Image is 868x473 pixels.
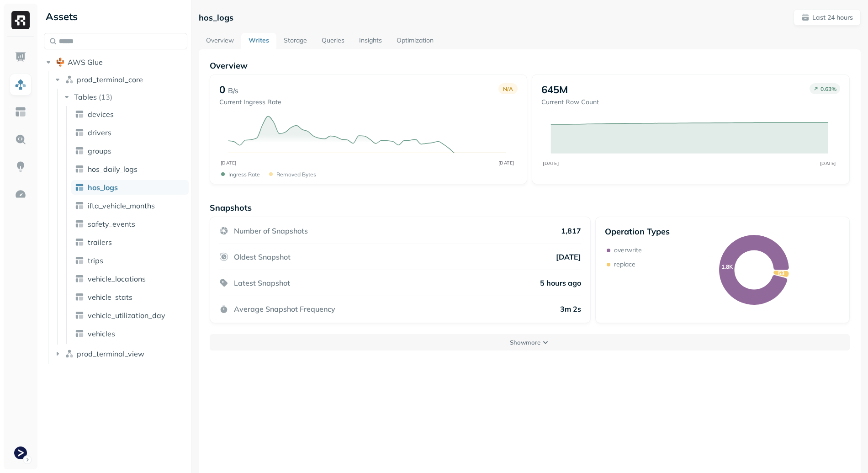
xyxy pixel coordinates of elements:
span: prod_terminal_view [77,349,144,358]
a: vehicle_stats [71,290,189,304]
img: table [75,238,84,247]
img: Terminal [14,446,27,459]
a: hos_logs [71,180,189,195]
img: table [75,183,84,192]
img: table [75,292,84,302]
a: Writes [241,33,276,49]
img: table [75,146,84,155]
a: ifta_vehicle_months [71,198,189,213]
tspan: [DATE] [498,160,514,166]
p: 645M [541,83,568,96]
p: Snapshots [210,202,252,213]
button: Tables(13) [62,90,188,104]
span: AWS Glue [68,58,103,67]
img: Ryft [11,11,30,29]
button: AWS Glue [44,55,187,69]
img: namespace [65,349,74,358]
img: table [75,128,84,137]
p: Number of Snapshots [234,226,308,235]
button: prod_terminal_core [53,72,188,87]
a: safety_events [71,217,189,231]
p: Overview [210,60,850,71]
div: Assets [44,9,187,24]
span: drivers [88,128,111,137]
img: table [75,201,84,210]
span: vehicle_utilization_day [88,311,165,320]
p: Operation Types [605,226,670,237]
span: vehicle_locations [88,274,146,283]
a: vehicles [71,326,189,341]
img: table [75,165,84,174]
span: trips [88,256,103,265]
button: Last 24 hours [794,9,861,26]
span: vehicles [88,329,115,338]
p: 5 hours ago [540,278,581,287]
p: Oldest Snapshot [234,252,291,261]
img: table [75,274,84,283]
img: root [56,58,65,67]
span: hos_logs [88,183,118,192]
p: Current Ingress Rate [219,98,281,106]
img: Optimization [15,188,26,200]
a: trips [71,253,189,268]
a: hos_daily_logs [71,162,189,176]
a: drivers [71,125,189,140]
span: safety_events [88,219,135,229]
a: devices [71,107,189,122]
img: table [75,219,84,229]
img: Query Explorer [15,133,26,145]
p: replace [614,260,635,269]
img: namespace [65,75,74,84]
p: overwrite [614,246,642,255]
tspan: [DATE] [543,160,559,166]
a: Storage [276,33,314,49]
p: N/A [503,85,513,92]
img: Insights [15,161,26,173]
a: vehicle_utilization_day [71,308,189,323]
p: Ingress Rate [228,171,260,178]
a: Optimization [389,33,441,49]
p: hos_logs [199,12,233,23]
a: groups [71,143,189,158]
tspan: [DATE] [220,160,236,166]
a: vehicle_locations [71,271,189,286]
a: Queries [314,33,352,49]
p: Latest Snapshot [234,278,290,287]
a: Overview [199,33,241,49]
span: devices [88,110,114,119]
p: Removed bytes [276,171,316,178]
span: trailers [88,238,112,247]
span: hos_daily_logs [88,165,138,174]
p: Show more [510,338,540,347]
p: B/s [228,85,238,96]
p: 0 [219,83,225,96]
img: table [75,256,84,265]
img: table [75,110,84,119]
img: Assets [15,79,26,90]
span: Tables [74,92,97,101]
p: Average Snapshot Frequency [234,304,335,314]
button: Showmore [210,334,850,351]
p: 1,817 [561,226,581,235]
span: ifta_vehicle_months [88,201,155,210]
img: table [75,311,84,320]
text: 1.8K [721,263,733,270]
img: Asset Explorer [15,106,26,118]
a: Insights [352,33,389,49]
p: Last 24 hours [812,13,853,22]
text: 53 [778,270,784,276]
p: ( 13 ) [99,92,112,101]
p: [DATE] [556,252,581,261]
img: table [75,329,84,338]
a: trailers [71,235,189,250]
span: groups [88,146,111,155]
img: Dashboard [15,51,26,63]
tspan: [DATE] [820,160,836,166]
p: 3m 2s [560,304,581,314]
button: prod_terminal_view [53,346,188,361]
span: vehicle_stats [88,292,132,302]
p: 0.63 % [820,85,836,92]
p: Current Row Count [541,98,599,106]
span: prod_terminal_core [77,75,143,84]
